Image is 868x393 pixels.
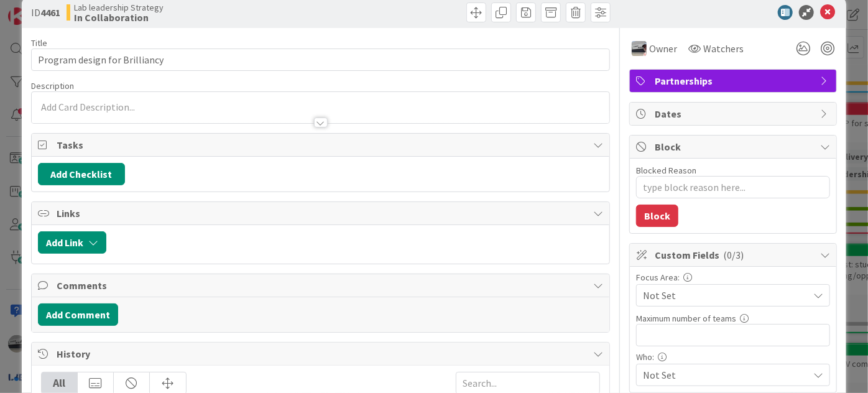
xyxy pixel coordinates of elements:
[38,163,125,185] button: Add Checklist
[643,288,808,303] span: Not Set
[636,273,830,282] div: Focus Area:
[655,139,814,154] span: Block
[723,249,744,261] span: ( 0/3 )
[57,278,587,293] span: Comments
[649,41,677,56] span: Owner
[38,303,118,326] button: Add Comment
[655,73,814,88] span: Partnerships
[31,80,74,91] span: Description
[57,206,587,221] span: Links
[74,2,164,12] span: Lab leadership Strategy
[703,41,744,56] span: Watchers
[31,49,610,71] input: type card name here...
[40,6,60,19] b: 4461
[636,205,678,227] button: Block
[655,106,814,121] span: Dates
[38,231,106,254] button: Add Link
[632,41,647,56] img: jB
[643,368,808,382] span: Not Set
[636,165,696,176] label: Blocked Reason
[74,12,164,22] b: In Collaboration
[636,353,830,361] div: Who:
[31,37,47,49] label: Title
[636,313,736,324] label: Maximum number of teams
[57,137,587,152] span: Tasks
[57,346,587,361] span: History
[655,247,814,262] span: Custom Fields
[31,5,60,20] span: ID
